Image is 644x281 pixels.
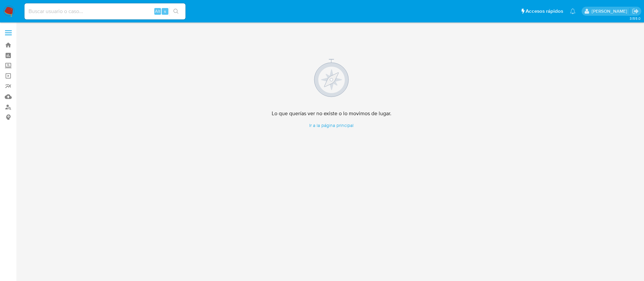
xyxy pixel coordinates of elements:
span: Alt [155,8,160,14]
a: Salir [632,8,639,15]
a: Notificaciones [570,8,576,14]
input: Buscar usuario o caso... [24,7,185,16]
p: alicia.aldreteperez@mercadolibre.com.mx [592,8,630,14]
a: Ir a la página principal [272,122,391,129]
span: s [164,8,166,14]
span: Accesos rápidos [526,8,563,15]
button: search-icon [169,7,183,16]
h4: Lo que querías ver no existe o lo movimos de lugar. [272,110,391,117]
